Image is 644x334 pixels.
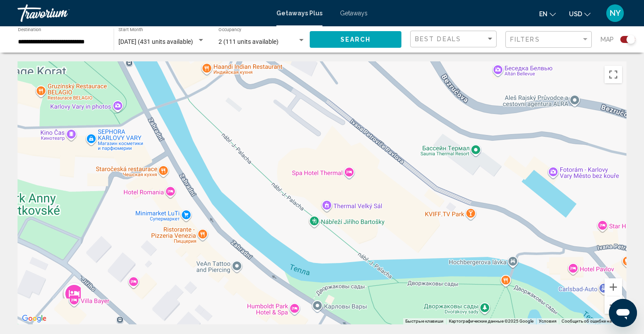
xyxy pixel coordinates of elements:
[539,319,556,323] a: Условия (ссылка откроется в новой вкладке)
[340,10,368,17] a: Getaways
[20,313,49,324] a: Открыть эту область в Google Картах (в новом окне)
[118,38,193,45] span: [DATE] (431 units available)
[604,4,626,22] button: User Menu
[20,313,49,324] img: Google
[601,33,614,46] span: Map
[340,36,371,43] span: Search
[415,36,494,43] mat-select: Sort by
[605,278,622,296] button: Увеличить
[310,31,401,47] button: Search
[405,318,444,324] button: Быстрые клавиши
[569,7,590,20] button: Change currency
[539,7,556,20] button: Change language
[562,319,624,323] a: Сообщить об ошибке на карте
[539,11,547,18] span: en
[605,66,622,83] button: Включить полноэкранный режим
[610,9,621,18] span: NY
[218,38,279,45] span: 2 (111 units available)
[510,36,540,43] span: Filters
[569,11,582,18] span: USD
[415,36,461,43] span: Best Deals
[276,10,322,17] a: Getaways Plus
[18,4,268,22] a: Travorium
[505,31,592,49] button: Filter
[605,296,622,314] button: Уменьшить
[609,299,637,327] iframe: Кнопка запуска окна обмена сообщениями
[449,319,533,323] span: Картографические данные ©2025 Google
